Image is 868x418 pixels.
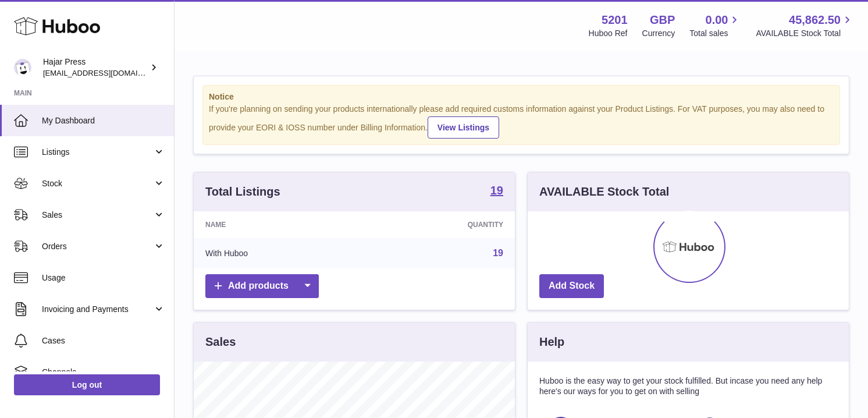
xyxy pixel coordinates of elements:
td: With Huboo [194,238,363,268]
a: 19 [493,248,503,258]
strong: 19 [490,185,503,196]
span: Listings [42,147,153,158]
strong: 5201 [602,12,628,28]
div: Hajar Press [43,56,148,79]
span: [EMAIL_ADDRESS][DOMAIN_NAME] [43,68,171,77]
span: Stock [42,178,153,189]
strong: GBP [650,12,675,28]
a: 45,862.50 AVAILABLE Stock Total [756,12,854,39]
span: Usage [42,272,165,284]
th: Name [194,211,363,238]
span: AVAILABLE Stock Total [756,28,854,39]
span: Cases [42,335,165,346]
img: editorial@hajarpress.com [14,59,31,76]
a: View Listings [428,116,499,139]
h3: AVAILABLE Stock Total [539,184,669,200]
h3: Sales [205,334,236,350]
span: Sales [42,210,153,221]
span: My Dashboard [42,115,165,126]
p: Huboo is the easy way to get your stock fulfilled. But incase you need any help here's our ways f... [539,376,837,398]
div: Huboo Ref [589,28,628,39]
a: Add Stock [539,274,604,298]
span: 45,862.50 [789,12,841,28]
a: Log out [14,374,160,395]
a: 19 [490,185,503,199]
strong: Notice [209,91,834,102]
a: Add products [205,274,319,298]
h3: Help [539,334,564,350]
span: Total sales [689,28,741,39]
span: Orders [42,241,153,252]
h3: Total Listings [205,184,280,200]
span: Invoicing and Payments [42,304,153,315]
div: Currency [642,28,675,39]
div: If you're planning on sending your products internationally please add required customs informati... [209,104,834,139]
span: Channels [42,367,165,378]
span: 0.00 [706,12,728,28]
a: 0.00 Total sales [689,12,741,39]
th: Quantity [363,211,515,238]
